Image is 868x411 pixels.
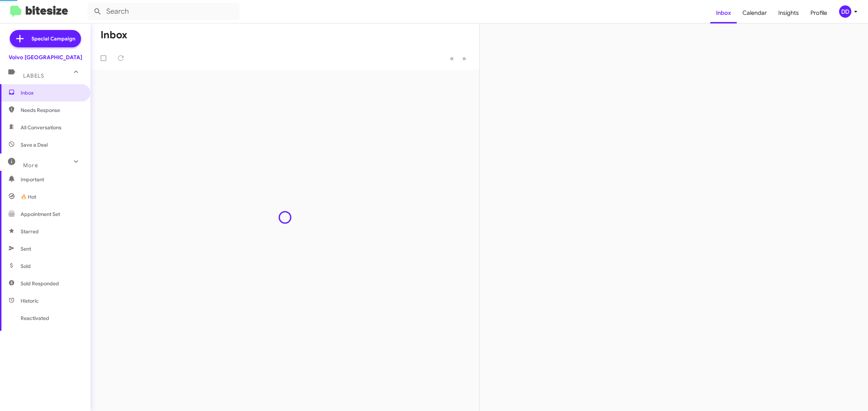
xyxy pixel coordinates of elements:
span: Needs Response [21,107,82,114]
button: Previous [446,51,458,66]
span: Sent [21,245,31,252]
a: Inbox [710,3,737,23]
a: Calendar [737,3,773,23]
a: Special Campaign [10,30,81,47]
span: All Conversations [21,124,61,131]
span: Starred [21,228,39,235]
span: » [462,54,466,63]
a: Profile [805,3,833,23]
a: Insights [773,3,805,23]
span: Labels [23,73,44,79]
h1: Inbox [101,29,127,41]
span: Inbox [21,89,82,96]
span: More [23,162,38,169]
span: Historic [21,297,39,304]
div: Volvo [GEOGRAPHIC_DATA] [9,54,82,61]
span: Sold Responded [21,280,59,287]
span: Sold [21,263,31,270]
button: Next [458,51,471,66]
span: « [450,54,454,63]
span: 🔥 Hot [21,193,36,200]
span: Special Campaign [31,35,75,42]
button: DD [833,5,860,18]
span: Appointment Set [21,211,60,218]
span: Important [21,176,82,183]
input: Search [88,3,239,20]
span: Reactivated [21,315,49,322]
div: DD [839,5,851,18]
span: Save a Deal [21,141,48,148]
nav: Page navigation example [446,51,471,66]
